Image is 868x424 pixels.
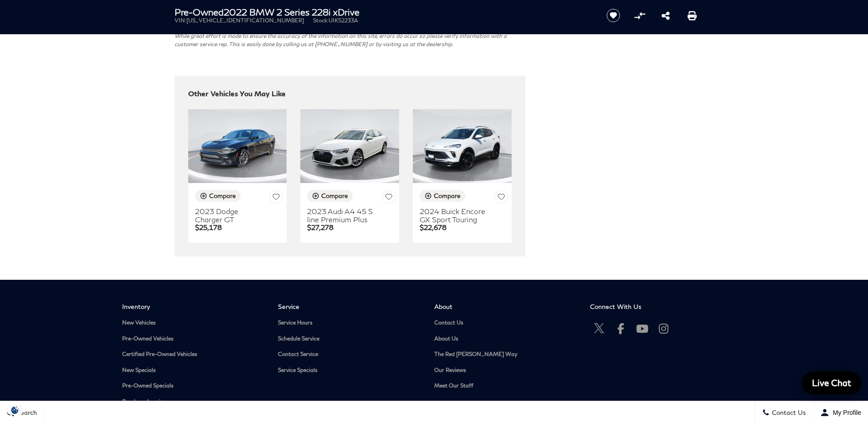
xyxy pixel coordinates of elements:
section: Click to Open Cookie Consent Modal [5,405,26,415]
span: My Profile [829,409,861,416]
button: Compare Vehicle [307,190,353,202]
a: 2023 Audi A4 45 S line Premium Plus $27,278 [307,207,395,231]
a: New Specials [122,367,265,374]
h3: 2024 Buick Encore GX Sport Touring [420,207,490,223]
a: Service Specials [278,367,421,374]
p: $25,178 [195,223,283,231]
a: About Us [434,335,577,342]
button: Open user profile menu [813,401,868,424]
span: [US_VEHICLE_IDENTIFICATION_NUMBER] [186,17,304,24]
span: Live Chat [807,377,856,388]
h3: 2023 Audi A4 45 S line Premium Plus [307,207,378,223]
h3: 2023 Dodge Charger GT [195,207,266,223]
button: Compare Vehicle [420,190,465,202]
a: Contact Us [434,319,577,326]
a: Open Youtube-play in a new window [633,319,651,338]
a: Service Hours [278,319,421,326]
a: Certified Pre-Owned Vehicles [122,351,265,358]
a: Live Chat [802,372,861,394]
a: Share this Pre-Owned 2022 BMW 2 Series 228i xDrive [662,10,670,21]
button: Compare Vehicle [195,190,241,202]
span: Connect With Us [590,303,733,310]
span: About [434,303,577,310]
span: Contact Us [770,409,806,417]
a: Pre-Owned Vehicles [122,335,265,342]
img: 2023 Audi A4 45 S line Premium Plus [300,109,399,183]
p: $27,278 [307,223,395,231]
a: 2024 Buick Encore GX Sport Touring $22,678 [420,207,508,231]
img: 2024 Buick Encore GX Sport Touring [413,109,512,183]
a: Pre-Owned Specials [122,382,265,389]
span: Search [14,409,37,417]
span: Stock: [313,17,329,24]
span: UIK52233A [329,17,358,24]
a: Schedule Service [278,335,421,342]
a: The Red [PERSON_NAME] Way [434,351,577,358]
button: Save Vehicle [269,190,283,205]
a: 2023 Dodge Charger GT $25,178 [195,207,283,231]
h2: Other Vehicles You May Like [188,89,512,98]
a: Open Instagram in a new window [654,319,673,338]
p: $22,678 [420,223,508,231]
a: Purchase Inquiry [122,398,265,405]
a: Print this Pre-Owned 2022 BMW 2 Series 228i xDrive [688,10,697,21]
div: Compare [321,192,348,200]
a: Contact Service [278,351,421,358]
a: Meet Our Staff [434,382,577,389]
button: Compare Vehicle [633,9,647,22]
button: Save Vehicle [494,190,508,205]
a: Open Twitter in a new window [590,319,608,338]
span: VIN: [175,17,186,24]
p: While great effort is made to ensure the accuracy of the information on this site, errors do occu... [175,32,525,48]
strong: Pre-Owned [175,6,224,17]
a: Our Reviews [434,367,577,374]
img: Opt-Out Icon [5,405,26,415]
div: Compare [434,192,461,200]
span: Inventory [122,303,265,310]
a: Open Facebook in a new window [611,319,630,338]
a: New Vehicles [122,319,265,326]
span: Service [278,303,421,310]
button: Save Vehicle [382,190,395,205]
h1: 2022 BMW 2 Series 228i xDrive [175,7,591,17]
div: Compare [209,192,236,200]
img: 2023 Dodge Charger GT [188,109,287,183]
button: Save vehicle [603,8,623,23]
